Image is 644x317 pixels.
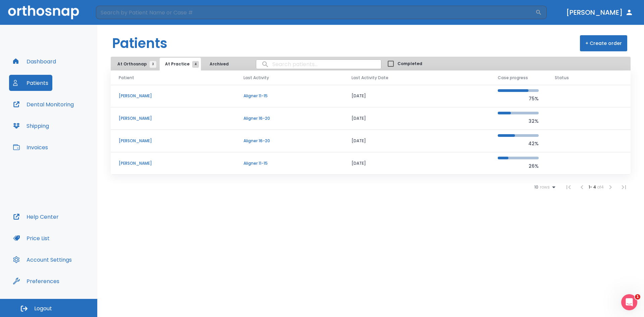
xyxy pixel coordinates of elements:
[244,115,335,121] p: Aligner 16-20
[119,75,134,81] span: Patient
[635,294,640,300] span: 1
[397,61,422,67] span: Completed
[202,58,236,70] button: Archived
[112,33,167,53] h1: Patients
[112,58,237,70] div: tabs
[589,184,597,190] span: 1 - 4
[244,75,269,81] span: Last Activity
[244,93,335,99] p: Aligner 11-15
[498,162,539,170] p: 26%
[8,5,79,19] img: Orthosnap
[96,6,535,19] input: Search by Patient Name or Case #
[538,185,550,190] span: rows
[621,294,637,310] iframe: Intercom live chat
[9,118,53,134] button: Shipping
[9,252,76,268] button: Account Settings
[244,160,335,166] p: Aligner 11-15
[9,96,78,112] button: Dental Monitoring
[256,58,381,71] input: search
[597,184,604,190] span: of 4
[9,53,60,69] button: Dashboard
[9,273,63,289] button: Preferences
[117,61,153,67] span: At Orthosnap
[244,138,335,144] p: Aligner 16-20
[9,209,63,225] button: Help Center
[343,152,490,175] td: [DATE]
[119,115,227,121] p: [PERSON_NAME]
[498,95,539,103] p: 75%
[9,139,52,155] button: Invoices
[150,61,156,68] span: 3
[119,138,227,144] p: [PERSON_NAME]
[343,107,490,130] td: [DATE]
[498,117,539,125] p: 32%
[119,93,227,99] p: [PERSON_NAME]
[498,75,528,81] span: Case progress
[555,75,569,81] span: Status
[563,6,636,18] button: [PERSON_NAME]
[34,305,52,312] span: Logout
[9,230,54,246] button: Price List
[498,140,539,148] p: 42%
[119,160,227,166] p: [PERSON_NAME]
[343,85,490,107] td: [DATE]
[534,185,538,190] span: 10
[192,61,199,68] span: 4
[165,61,196,67] span: At Practice
[580,35,627,51] button: + Create order
[343,130,490,152] td: [DATE]
[352,75,388,81] span: Last Activity Date
[9,75,52,91] button: Patients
